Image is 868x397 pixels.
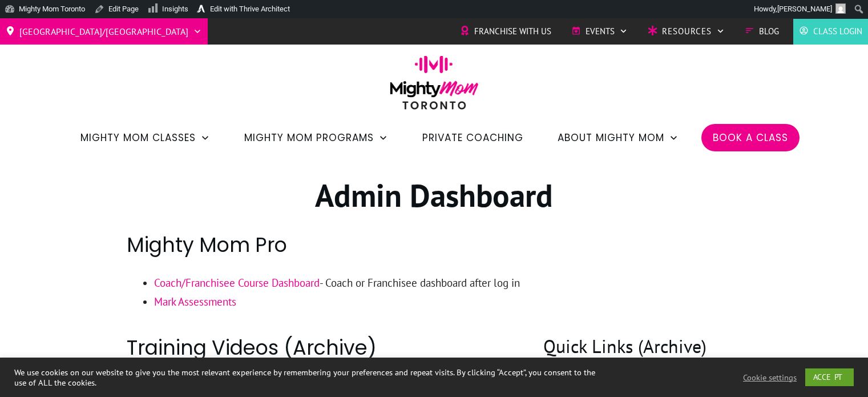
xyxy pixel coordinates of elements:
a: Mark Assessments [154,295,236,308]
a: Class Login [799,23,862,40]
a: Mighty Mom Classes [80,128,210,147]
a: Mighty Mom Programs [244,128,388,147]
div: We use cookies on our website to give you the most relevant experience by remembering your prefer... [14,367,602,388]
a: Coach/Franchisee Course Dashboard [154,276,320,290]
a: Blog [745,23,779,40]
img: mightymom-logo-toronto [384,55,485,118]
a: Franchise with Us [460,23,551,40]
a: Resources [648,23,725,40]
span: Mighty Mom Programs [244,128,374,147]
span: Class Login [813,23,862,40]
h3: Quick Links (Archive) [543,334,742,359]
a: Cookie settings [743,372,797,383]
span: Resources [662,23,712,40]
h1: Admin Dashboard [127,175,742,230]
a: Events [571,23,628,40]
a: [GEOGRAPHIC_DATA]/[GEOGRAPHIC_DATA] [6,22,202,41]
span: Mighty Mom Classes [80,128,196,147]
a: About Mighty Mom [558,128,679,147]
h2: Training Videos (Archive) [127,334,534,362]
span: Events [586,23,615,40]
span: Franchise with Us [474,23,551,40]
h2: Mighty Mom Pro [127,231,742,272]
li: - Coach or Franchisee dashboard after log in [154,274,742,292]
span: About Mighty Mom [558,128,664,147]
a: Book a Class [713,128,788,147]
span: [GEOGRAPHIC_DATA]/[GEOGRAPHIC_DATA] [19,22,188,41]
span: [PERSON_NAME] [777,5,832,13]
a: ACCEPT [805,368,854,386]
a: Private Coaching [422,128,523,147]
span: Blog [759,23,779,40]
